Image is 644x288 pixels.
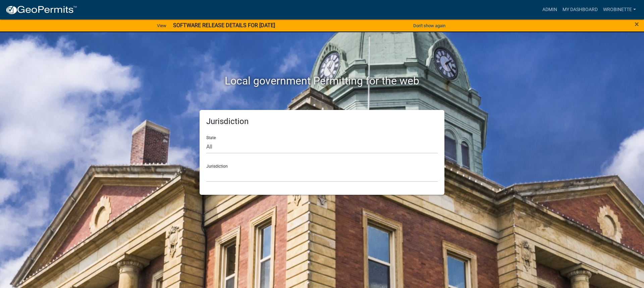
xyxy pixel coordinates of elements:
strong: SOFTWARE RELEASE DETAILS FOR [DATE] [173,22,275,28]
button: Don't show again [411,20,448,31]
a: My Dashboard [560,3,600,16]
a: wrobinette [600,3,639,16]
h5: Jurisdiction [206,117,438,126]
a: Admin [540,3,560,16]
h2: Local government Permitting for the web [136,74,508,87]
a: View [154,20,169,31]
button: Close [635,20,639,28]
span: × [635,19,639,29]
